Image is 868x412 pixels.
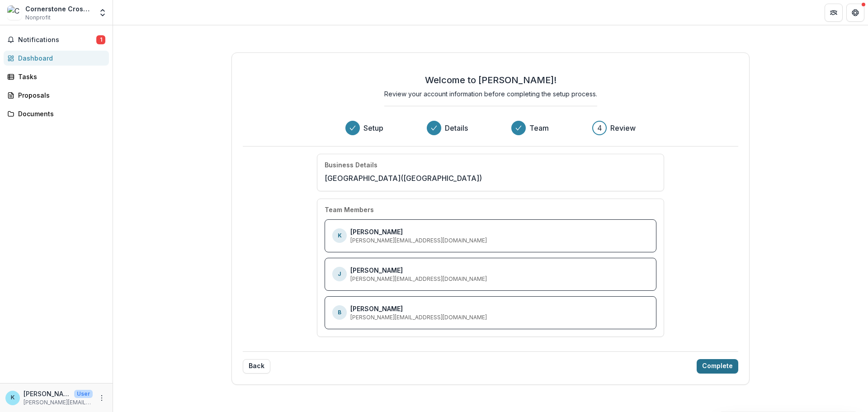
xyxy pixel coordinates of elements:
[243,359,270,374] button: Back
[24,389,71,398] p: [PERSON_NAME][EMAIL_ADDRESS][DOMAIN_NAME]
[4,51,109,66] a: Dashboard
[18,72,102,81] div: Tasks
[697,359,738,374] button: Complete
[4,69,109,84] a: Tasks
[18,109,102,118] div: Documents
[350,227,403,237] p: [PERSON_NAME]
[529,123,549,133] h3: Team
[24,398,93,407] p: [PERSON_NAME][EMAIL_ADDRESS][DOMAIN_NAME]
[18,90,102,100] div: Proposals
[597,123,602,133] div: 4
[350,313,487,322] p: [PERSON_NAME][EMAIL_ADDRESS][DOMAIN_NAME]
[325,173,482,184] p: [GEOGRAPHIC_DATA] ([GEOGRAPHIC_DATA])
[338,232,342,240] p: K
[11,395,14,401] div: kristi@cornerstonecrossroads.com
[350,304,403,313] p: [PERSON_NAME]
[18,53,102,63] div: Dashboard
[338,308,341,317] p: B
[4,88,109,103] a: Proposals
[338,270,341,278] p: J
[74,390,93,398] p: User
[350,237,487,245] p: [PERSON_NAME][EMAIL_ADDRESS][DOMAIN_NAME]
[610,123,636,133] h3: Review
[4,106,109,121] a: Documents
[384,89,597,99] p: Review your account information before completing the setup process.
[96,393,107,403] button: More
[325,161,377,169] h4: Business Details
[363,123,383,133] h3: Setup
[345,121,636,135] div: Progress
[350,265,403,275] p: [PERSON_NAME]
[325,206,374,214] h4: Team Members
[445,123,468,133] h3: Details
[425,75,557,85] h2: Welcome to [PERSON_NAME]!
[350,275,487,283] p: [PERSON_NAME][EMAIL_ADDRESS][DOMAIN_NAME]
